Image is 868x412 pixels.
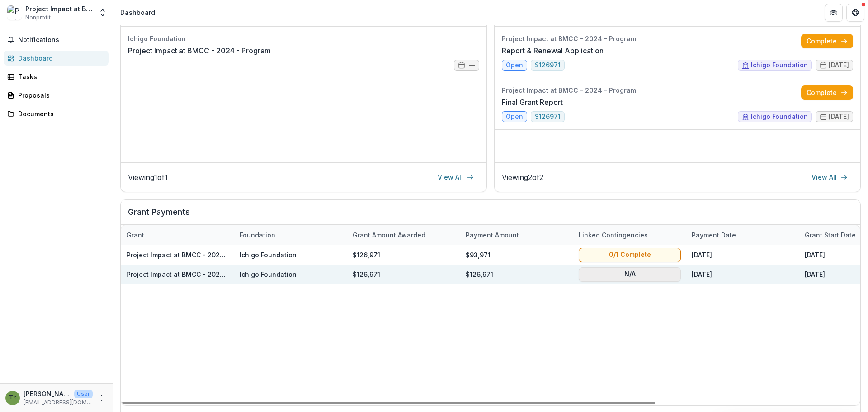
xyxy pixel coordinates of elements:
[24,398,93,407] p: [EMAIL_ADDRESS][DOMAIN_NAME]
[801,85,853,100] a: Complete
[686,230,741,240] div: Payment date
[4,51,109,66] a: Dashboard
[234,230,281,240] div: Foundation
[240,269,297,279] p: Ichigo Foundation
[502,172,543,183] p: Viewing 2 of 2
[120,8,155,17] div: Dashboard
[234,225,347,245] div: Foundation
[7,5,22,20] img: Project Impact at BMCC
[18,72,102,81] div: Tasks
[4,106,109,121] a: Documents
[121,230,150,240] div: Grant
[502,97,563,108] a: Final Grant Report
[4,88,109,103] a: Proposals
[18,90,102,100] div: Proposals
[25,14,51,22] span: Nonprofit
[460,245,573,265] div: $93,971
[347,225,460,245] div: Grant amount awarded
[573,225,686,245] div: Linked Contingencies
[347,245,460,265] div: $126,971
[121,225,234,245] div: Grant
[18,36,105,44] span: Notifications
[502,45,604,56] a: Report & Renewal Application
[799,230,861,240] div: Grant start date
[127,270,257,278] a: Project Impact at BMCC - 2024 - Program
[18,109,102,118] div: Documents
[432,170,479,185] a: View All
[128,207,853,224] h2: Grant Payments
[18,53,102,63] div: Dashboard
[128,172,168,183] p: Viewing 1 of 1
[686,245,799,265] div: [DATE]
[117,6,159,19] nav: breadcrumb
[127,251,257,259] a: Project Impact at BMCC - 2024 - Program
[801,34,853,48] a: Complete
[96,4,109,22] button: Open entity switcher
[4,33,109,47] button: Notifications
[846,4,864,22] button: Get Help
[24,389,71,398] p: [PERSON_NAME] <[EMAIL_ADDRESS][DOMAIN_NAME]>
[25,4,93,14] div: Project Impact at BMCC
[460,265,573,284] div: $126,971
[460,225,573,245] div: Payment Amount
[347,230,431,240] div: Grant amount awarded
[686,265,799,284] div: [DATE]
[96,393,107,403] button: More
[240,250,297,260] p: Ichigo Foundation
[9,395,17,401] div: Tommasina Faratro <tfaratro@bmcc.cuny.edu>
[579,267,681,281] button: N/A
[579,247,681,262] button: 0/1 Complete
[686,225,799,245] div: Payment date
[4,69,109,84] a: Tasks
[347,265,460,284] div: $126,971
[460,230,524,240] div: Payment Amount
[806,170,853,185] a: View All
[74,390,93,398] p: User
[128,45,271,56] a: Project Impact at BMCC - 2024 - Program
[573,230,653,240] div: Linked Contingencies
[825,4,843,22] button: Partners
